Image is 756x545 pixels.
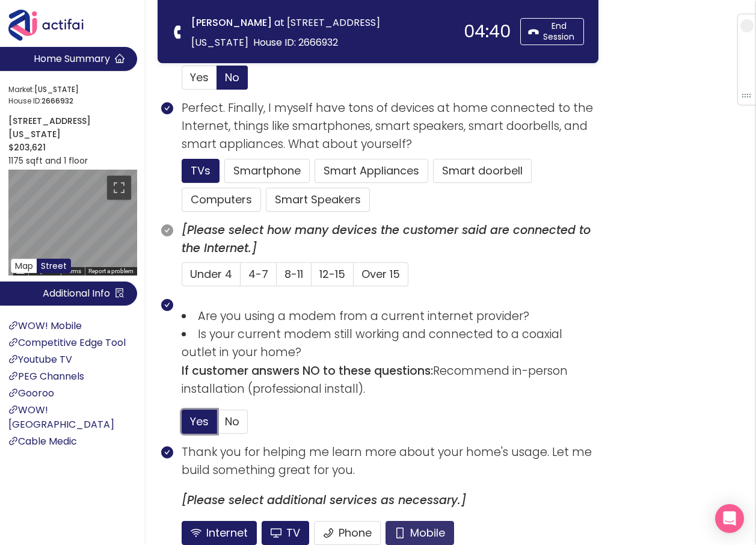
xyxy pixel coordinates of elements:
span: 8-11 [284,266,303,282]
span: No [225,414,239,429]
p: Perfect. Finally, I myself have tons of devices at home connected to the Internet, things like sm... [182,99,598,154]
span: Yes [190,70,209,85]
strong: 2666932 [41,96,73,106]
a: Terms (opens in new tab) [64,268,81,274]
span: link [8,337,18,347]
span: 12-15 [319,266,345,282]
p: Recommend in-person installation (professional install). [182,362,598,398]
span: Over 15 [361,266,400,282]
p: 1175 sqft and 1 floor [8,154,137,167]
button: Smartphone [224,159,310,183]
span: check-circle [161,102,173,114]
b: If customer answers NO to these questions: [182,363,433,379]
button: Phone [314,521,381,545]
span: link [8,321,18,330]
a: PEG Channels [8,369,84,383]
span: link [8,405,18,414]
a: Youtube TV [8,353,72,366]
span: No [225,70,239,85]
button: Smart Speakers [266,188,370,212]
a: Cable Medic [8,434,77,448]
span: Map [15,260,33,272]
strong: [PERSON_NAME] [191,16,272,29]
span: House ID: 2666932 [253,35,338,49]
span: check-circle [161,224,173,236]
button: Smart doorbell [433,159,532,183]
button: Smart Appliances [315,159,428,183]
span: 4-7 [248,266,268,282]
div: 04:40 [464,23,511,40]
a: Gooroo [8,386,54,400]
button: Mobile [386,521,454,545]
span: Under 4 [190,266,232,282]
span: House ID: [8,96,134,107]
span: check-circle [161,299,173,311]
span: Yes [190,414,209,429]
span: at [STREET_ADDRESS][US_STATE] [191,16,380,49]
p: Thank you for helping me learn more about your home's usage. Let me build something great for you. [182,443,598,479]
strong: [STREET_ADDRESS][US_STATE] [8,115,91,140]
b: [Please select additional services as necessary.] [182,492,466,508]
div: Map [8,170,137,276]
a: Report a problem [88,268,134,274]
button: Computers [182,188,261,212]
span: Street [41,260,67,272]
strong: $203,621 [8,141,46,153]
button: Toggle fullscreen view [107,176,131,200]
button: End Session [520,18,584,45]
b: [Please select how many devices the customer said are connected to the Internet.] [182,222,591,256]
button: TV [262,521,309,545]
div: Open Intercom Messenger [715,504,744,533]
span: link [8,371,18,381]
span: phone [172,26,185,38]
span: Market: [8,84,134,96]
a: WOW! Mobile [8,319,82,333]
a: Competitive Edge Tool [8,336,126,349]
span: link [8,388,18,398]
li: Is your current modem still working and connected to a coaxial outlet in your home? [182,325,598,362]
button: TVs [182,159,220,183]
div: Street View [8,170,137,276]
span: link [8,436,18,446]
span: link [8,354,18,364]
strong: [US_STATE] [34,84,79,94]
span: check-circle [161,446,173,458]
img: Actifai Logo [8,10,95,41]
a: WOW! [GEOGRAPHIC_DATA] [8,403,114,431]
li: Are you using a modem from a current internet provider? [182,307,598,325]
